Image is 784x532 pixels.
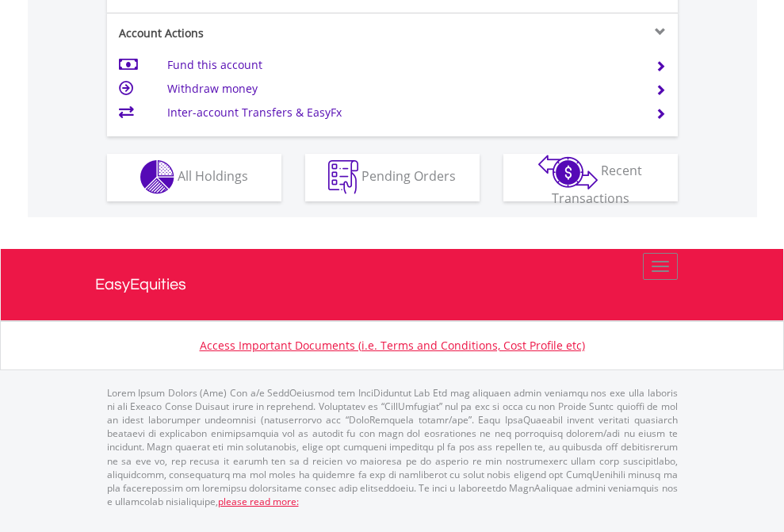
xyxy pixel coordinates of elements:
[167,101,636,124] td: Inter-account Transfers & EasyFx
[538,155,598,189] img: transactions-zar-wht.png
[328,160,358,194] img: pending_instructions-wht.png
[503,154,678,201] button: Recent Transactions
[167,77,636,101] td: Withdraw money
[107,25,392,41] div: Account Actions
[361,167,456,185] span: Pending Orders
[200,338,585,353] a: Access Important Documents (i.e. Terms and Conditions, Cost Profile etc)
[178,167,248,185] span: All Holdings
[167,53,636,77] td: Fund this account
[107,386,678,508] p: Lorem Ipsum Dolors (Ame) Con a/e SeddOeiusmod tem InciDiduntut Lab Etd mag aliquaen admin veniamq...
[95,249,690,320] a: EasyEquities
[107,154,281,201] button: All Holdings
[140,160,174,194] img: holdings-wht.png
[305,154,480,201] button: Pending Orders
[552,162,643,207] span: Recent Transactions
[218,495,299,508] a: please read more:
